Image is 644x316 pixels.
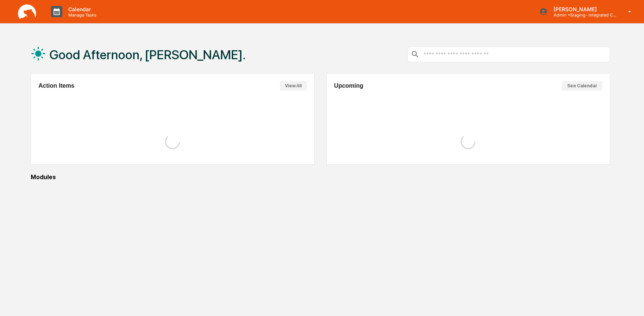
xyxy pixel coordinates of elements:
[334,82,363,89] h2: Upcoming
[280,81,307,91] button: View All
[62,12,100,18] p: Manage Tasks
[548,12,617,18] p: Admin • Staging- Integrated Compliance Advisors
[31,174,610,181] div: Modules
[548,6,617,12] p: [PERSON_NAME]
[39,82,75,89] h2: Action Items
[18,4,36,19] img: logo
[50,47,246,62] h1: Good Afternoon, [PERSON_NAME].
[62,6,100,12] p: Calendar
[562,81,602,91] button: See Calendar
